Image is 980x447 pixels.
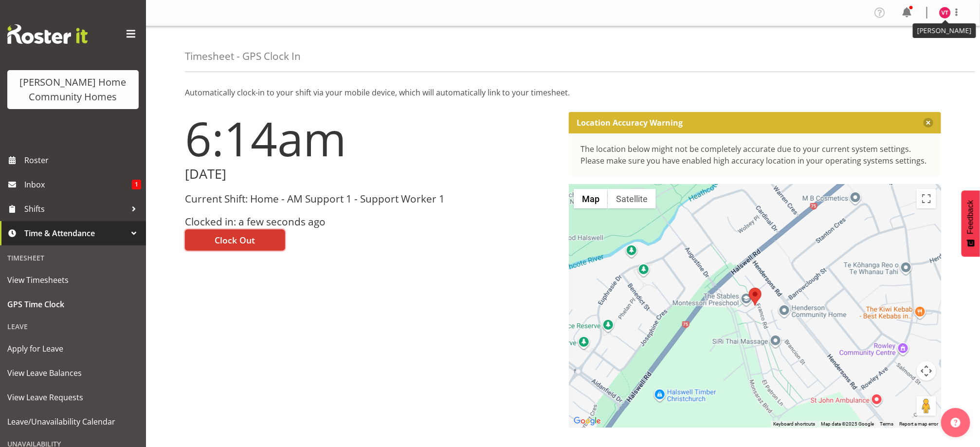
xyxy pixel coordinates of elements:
span: View Timesheets [7,273,139,287]
span: View Leave Balances [7,366,139,380]
span: Apply for Leave [7,341,139,356]
a: GPS Time Clock [2,292,144,317]
button: Map camera controls [917,361,936,381]
span: 1 [132,180,141,189]
div: [PERSON_NAME] Home Community Homes [17,75,129,104]
span: Leave/Unavailability Calendar [7,414,139,429]
a: View Leave Balances [2,361,144,385]
span: View Leave Requests [7,390,139,405]
div: Timesheet [2,248,144,268]
div: The location below might not be completely accurate due to your current system settings. Please m... [581,143,929,167]
a: Leave/Unavailability Calendar [2,410,144,434]
a: View Timesheets [2,268,144,292]
h2: [DATE] [185,167,557,182]
h1: 6:14am [185,112,557,165]
h3: Clocked in: a few seconds ago [185,216,557,227]
button: Close message [924,118,933,128]
img: Rosterit website logo [7,24,88,44]
span: Clock Out [215,234,255,246]
button: Show street map [574,189,608,208]
div: Leave [2,317,144,336]
span: Roster [24,153,141,168]
img: vanessa-thornley8527.jpg [939,7,951,19]
span: Map data ©2025 Google [821,421,874,427]
a: Report a map error [899,421,938,427]
button: Feedback - Show survey [962,190,980,257]
button: Drag Pegman onto the map to open Street View [917,396,936,416]
button: Show satellite imagery [608,189,656,208]
a: View Leave Requests [2,385,144,410]
span: Time & Attendance [24,226,127,241]
button: Clock Out [185,229,285,251]
span: GPS Time Clock [7,297,139,312]
span: Shifts [24,202,127,216]
a: Apply for Leave [2,336,144,361]
img: help-xxl-2.png [951,418,961,428]
button: Keyboard shortcuts [773,421,815,428]
h3: Current Shift: Home - AM Support 1 - Support Worker 1 [185,193,557,205]
p: Automatically clock-in to your shift via your mobile device, which will automatically link to you... [185,87,941,98]
img: Google [571,415,603,428]
p: Location Accuracy Warning [577,118,683,128]
a: Terms [880,421,893,427]
span: Feedback [966,200,975,234]
button: Toggle fullscreen view [917,189,936,208]
span: Inbox [24,177,132,192]
h4: Timesheet - GPS Clock In [185,51,301,62]
a: Open this area in Google Maps (opens a new window) [571,415,603,428]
